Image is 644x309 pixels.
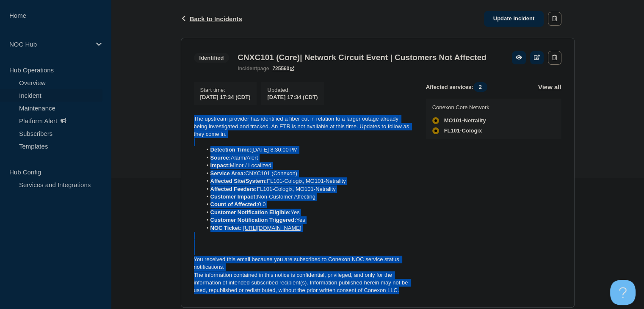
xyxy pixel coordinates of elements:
p: NOC Hub [9,41,91,48]
p: page [238,66,269,72]
strong: Customer Notification Triggered: [210,217,296,223]
a: Update incident [484,11,544,27]
span: Back to Incidents [190,15,242,22]
li: Yes [202,209,412,216]
div: affected [432,127,439,134]
strong: Source: [210,154,231,161]
span: MO101-Netrality [444,117,486,124]
button: Back to Incidents [181,15,242,22]
li: Minor / Localized [202,162,412,169]
p: The information contained in this notice is confidential, privileged, and only for the informatio... [194,271,412,295]
li: [DATE] 8:30:00 PM [202,146,412,154]
span: [DATE] 17:34 (CDT) [200,94,251,100]
span: Identified [194,53,229,63]
div: affected [432,117,439,124]
h3: CNXC101 (Core)| Network Circuit Event | Customers Not Affected [238,53,486,62]
div: [DATE] 17:34 (CDT) [267,93,318,100]
button: View all [538,82,561,92]
p: Conexon Core Network [432,104,489,110]
strong: Affected Site/System: [210,178,267,184]
strong: NOC Ticket: [210,225,242,231]
iframe: Help Scout Beacon - Open [610,280,636,305]
span: 2 [473,82,487,92]
strong: Impact: [210,162,230,168]
span: Affected services: [426,82,492,92]
strong: Detection Time: [210,146,252,153]
span: FL101-Cologix [444,127,482,134]
strong: Service Area: [210,170,246,177]
li: FL101-Cologix, MO101-Netrality [202,177,412,185]
li: CNXC101 (Conexon) [202,170,412,177]
p: Updated : [267,87,318,93]
span: incident [238,66,257,72]
strong: Customer Notification Eligible: [210,209,291,215]
li: 0.0 [202,201,412,208]
strong: Customer Impact: [210,193,257,200]
li: FL101-Cologix, MO101-Netrality [202,185,412,193]
a: [URL][DOMAIN_NAME] [243,225,301,231]
strong: Count of Affected: [210,201,258,207]
a: 725560 [272,66,294,72]
p: You received this email because you are subscribed to Conexon NOC service status notifications. [194,256,412,271]
li: Alarm/Alert [202,154,412,162]
p: Start time : [200,87,251,93]
strong: Affected Feeders: [210,186,257,192]
li: Yes [202,216,412,224]
li: Non-Customer Affecting [202,193,412,201]
p: The upstream provider has identified a fiber cut in relation to a larger outage already being inv... [194,115,412,138]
